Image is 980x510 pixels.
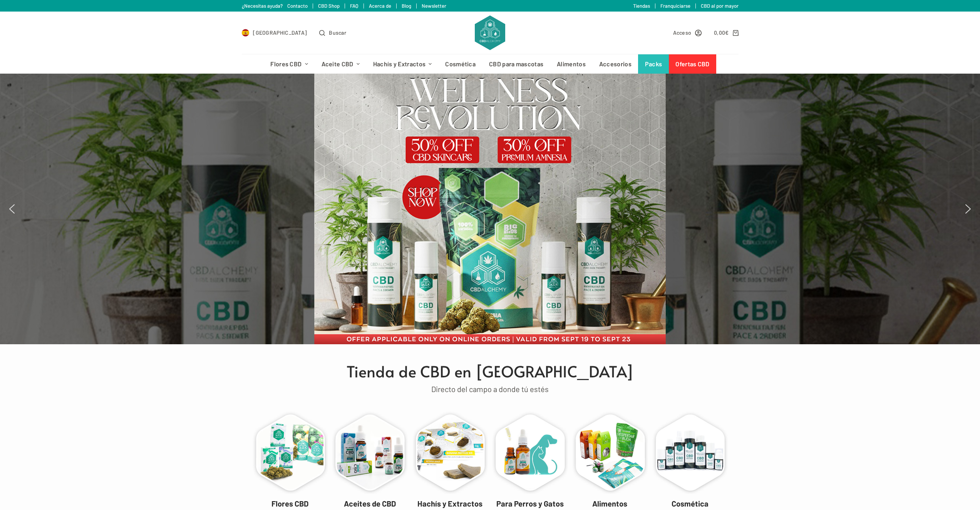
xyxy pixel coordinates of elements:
[417,499,482,508] a: Hachís y Extractos
[572,411,648,495] img: Alimentos con CBD
[242,28,307,37] a: Select Country
[714,28,738,37] a: Carro de compra
[402,3,411,9] a: Blog
[701,3,739,9] a: CBD al por mayor
[246,360,735,383] h1: Tienda de CBD en [GEOGRAPHIC_DATA]
[264,54,716,74] nav: Menú de cabecera
[592,499,627,508] a: Alimentos
[660,3,690,9] a: Franquiciarse
[252,411,328,495] img: Flores de CBD
[638,54,669,74] a: Packs
[332,411,408,495] img: Aceites de CBD
[412,411,488,495] img: Hachís y Extractos de CBD
[6,203,18,215] img: previous arrow
[242,29,250,37] img: ES Flag
[366,54,439,74] a: Hachís y Extractos
[633,3,650,9] a: Tiendas
[344,499,396,508] a: Aceites de CBD
[672,499,709,508] a: Cosmética
[714,29,729,36] bdi: 0,00
[350,3,358,9] a: FAQ
[242,3,308,9] a: ¿Necesitas ayuda? Contacto
[652,411,728,495] img: Cosmética con CBD
[673,28,692,37] span: Acceso
[318,3,340,9] a: CBD Shop
[475,15,505,50] img: CBD Alchemy
[439,54,482,74] a: Cosmética
[673,28,702,37] a: Acceso
[496,499,564,508] a: Para Perros y Gatos
[264,54,315,74] a: Flores CBD
[369,3,391,9] a: Acerca de
[592,54,638,74] a: Accesorios
[246,383,735,396] p: Directo del campo a donde tú estés
[271,499,308,508] a: Flores CBD
[725,29,729,36] span: €
[329,28,346,37] span: Buscar
[669,54,716,74] a: Ofertas CBD
[550,54,593,74] a: Alimentos
[482,54,550,74] a: CBD para mascotas
[492,411,568,495] img: CBD para mascotas
[962,203,974,215] img: next arrow
[315,54,366,74] a: Aceite CBD
[319,28,346,37] button: Abrir formulario de búsqueda
[422,3,446,9] a: Newsletter
[253,28,307,37] span: [GEOGRAPHIC_DATA]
